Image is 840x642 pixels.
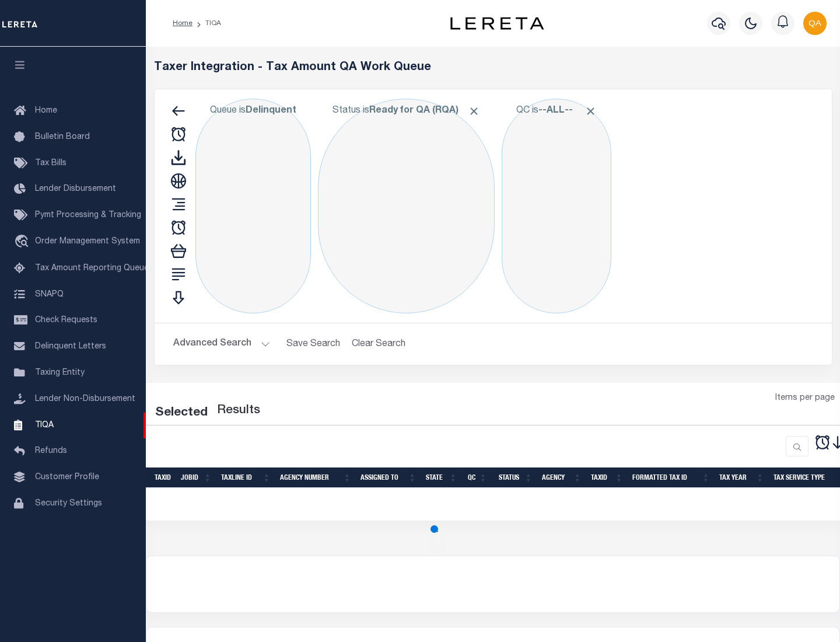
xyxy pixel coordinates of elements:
th: Tax Year [715,467,769,488]
span: Items per page [775,392,835,405]
span: Lender Disbursement [35,185,116,193]
span: Home [35,107,57,115]
label: Results [217,402,260,420]
th: TaxID [150,467,176,488]
span: Tax Bills [35,159,66,168]
div: Click to Edit [318,99,495,313]
span: TIQA [35,421,54,429]
th: QC [462,467,492,488]
span: Check Requests [35,316,97,325]
span: Click to Remove [584,105,597,117]
h5: Taxer Integration - Tax Amount QA Work Queue [154,61,832,75]
th: JobID [176,467,216,488]
img: logo-dark.svg [450,17,544,30]
button: Save Search [279,333,347,355]
span: Order Management System [35,238,140,246]
img: svg+xml;base64,PHN2ZyB4bWxucz0iaHR0cDovL3d3dy53My5vcmcvMjAwMC9zdmciIHBvaW50ZXItZXZlbnRzPSJub25lIi... [803,12,827,35]
th: Assigned To [356,467,421,488]
div: Click to Edit [502,99,611,313]
span: Security Settings [35,500,102,508]
span: SNAPQ [35,290,64,298]
button: Clear Search [347,333,411,355]
th: TaxLine ID [216,467,275,488]
span: Taxing Entity [35,369,85,377]
th: State [421,467,462,488]
span: Click to Remove [468,105,480,117]
span: Delinquent Letters [35,343,106,351]
div: Selected [155,404,208,423]
li: TIQA [192,18,221,29]
span: Lender Non-Disbursement [35,395,135,403]
th: Agency Number [275,467,356,488]
i: travel_explore [14,235,33,250]
th: Agency [537,467,586,488]
div: Click to Edit [195,99,311,313]
span: Customer Profile [35,473,99,481]
b: Ready for QA (RQA) [369,106,480,116]
span: Tax Amount Reporting Queue [35,264,149,273]
th: Formatted Tax ID [628,467,715,488]
th: Status [492,467,537,488]
a: Home [173,20,192,27]
span: Bulletin Board [35,133,90,141]
span: Refunds [35,447,67,455]
button: Advanced Search [173,333,270,355]
span: Pymt Processing & Tracking [35,211,141,219]
b: --ALL-- [538,106,573,116]
b: Delinquent [246,106,296,116]
th: TaxID [586,467,628,488]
